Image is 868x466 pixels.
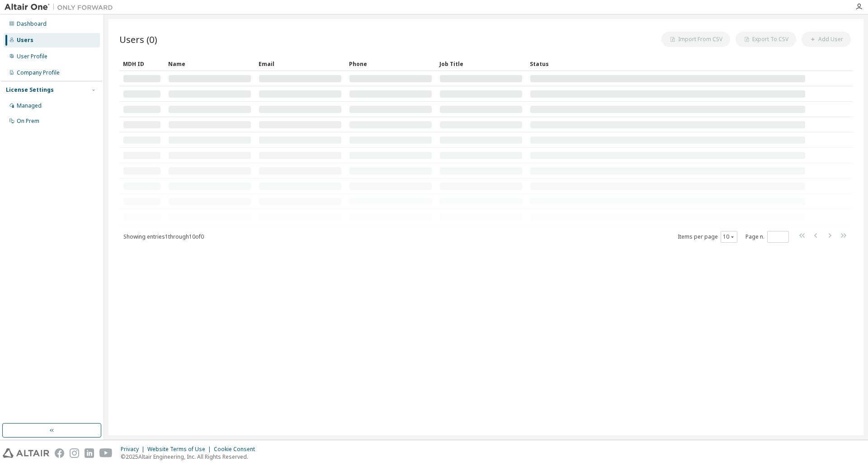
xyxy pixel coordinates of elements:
div: MDH ID [123,56,161,71]
div: Managed [17,102,42,109]
button: Import From CSV [661,32,730,47]
div: Status [530,56,806,71]
img: youtube.svg [99,448,113,458]
button: Export To CSV [736,32,796,47]
div: Cookie Consent [214,446,260,453]
img: Altair One [5,3,118,12]
div: On Prem [17,118,39,125]
img: linkedin.svg [85,448,94,458]
span: Users (0) [119,33,157,46]
span: Page n. [745,231,789,243]
div: Users [17,37,33,44]
div: Company Profile [17,69,60,76]
div: Privacy [121,446,147,453]
div: Email [259,56,342,71]
div: Phone [349,56,432,71]
p: © 2025 Altair Engineering, Inc. All Rights Reserved. [121,453,260,461]
div: Website Terms of Use [147,446,214,453]
div: Dashboard [17,20,47,28]
button: 10 [723,233,735,240]
img: facebook.svg [55,448,64,458]
div: User Profile [17,53,47,60]
span: Showing entries 1 through 10 of 0 [123,233,204,240]
div: License Settings [6,86,54,94]
img: altair_logo.svg [3,448,49,458]
div: Job Title [439,56,523,71]
div: Name [168,56,251,71]
span: Items per page [678,231,737,243]
img: instagram.svg [70,448,79,458]
button: Add User [802,32,851,47]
